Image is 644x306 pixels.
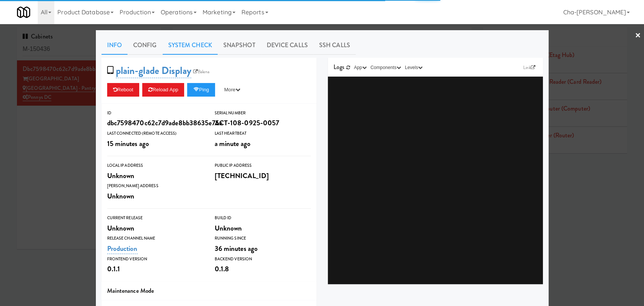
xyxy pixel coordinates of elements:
div: ACT-108-0925-0057 [215,117,311,129]
div: dbc7598470c62c7d9ade8bb38635e75e [107,117,203,129]
div: Backend Version [215,255,311,263]
span: Maintenance Mode [107,286,154,295]
div: ID [107,109,203,117]
div: Last Heartbeat [215,130,311,137]
a: Device Calls [261,36,314,55]
div: Frontend Version [107,255,203,263]
a: System Check [163,36,218,55]
div: Serial Number [215,109,311,117]
a: Info [101,36,128,55]
div: Unknown [215,222,311,235]
button: App [352,64,369,71]
div: 0.1.1 [107,263,203,275]
div: Current Release [107,214,203,222]
button: Ping [187,83,215,97]
a: Link [521,64,537,71]
div: Unknown [107,169,203,182]
div: [PERSON_NAME] Address [107,182,203,190]
div: Running Since [215,235,311,242]
div: Last Connected (Remote Access) [107,130,203,137]
div: Unknown [107,222,203,235]
button: Reboot [107,83,140,97]
button: Components [369,64,403,71]
a: Production [107,243,138,254]
span: Logs [334,63,344,71]
img: Micromart [17,6,30,19]
a: SSH Calls [314,36,356,55]
div: Local IP Address [107,162,203,169]
div: Release Channel Name [107,235,203,242]
div: 0.1.8 [215,263,311,275]
a: × [635,24,641,48]
button: More [218,83,246,97]
span: 36 minutes ago [215,243,258,254]
a: plain-glade Display [116,63,191,78]
div: [TECHNICAL_ID] [215,169,311,182]
button: Levels [403,64,424,71]
a: Balena [191,68,212,75]
a: Snapshot [218,36,261,55]
div: Unknown [107,190,203,203]
span: 15 minutes ago [107,138,149,149]
button: Reload App [142,83,184,97]
div: Build Id [215,214,311,222]
div: Public IP Address [215,162,311,169]
span: a minute ago [215,138,251,149]
a: Config [128,36,163,55]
